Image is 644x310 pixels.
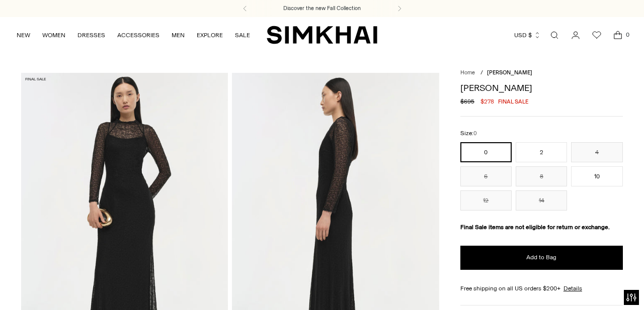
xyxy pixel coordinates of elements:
[460,166,512,186] button: 6
[487,69,532,76] span: [PERSON_NAME]
[460,224,610,231] strong: Final Sale items are not eligible for return or exchange.
[526,253,556,262] span: Add to Bag
[571,166,622,186] button: 10
[516,190,567,211] button: 14
[544,25,565,45] a: Open search modal
[460,142,512,162] button: 0
[460,190,512,211] button: 12
[460,284,623,293] div: Free shipping on all US orders $200+
[42,24,65,46] a: WOMEN
[608,25,628,45] a: Open cart modal
[623,30,632,39] span: 0
[197,24,223,46] a: EXPLORE
[460,129,477,138] label: Size:
[235,24,250,46] a: SALE
[283,5,361,13] a: Discover the new Fall Collection
[17,24,30,46] a: NEW
[460,246,623,270] button: Add to Bag
[571,142,622,162] button: 4
[566,25,586,45] a: Go to the account page
[77,24,105,46] a: DRESSES
[514,24,541,46] button: USD $
[460,83,623,92] h1: [PERSON_NAME]
[460,69,623,77] nav: breadcrumbs
[267,25,377,45] a: SIMKHAI
[473,130,477,137] span: 0
[172,24,185,46] a: MEN
[480,97,494,106] span: $278
[460,97,474,106] s: $695
[480,69,483,77] div: /
[516,166,567,186] button: 8
[563,284,582,293] a: Details
[516,142,567,162] button: 2
[587,25,607,45] a: Wishlist
[460,69,475,76] a: Home
[117,24,159,46] a: ACCESSORIES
